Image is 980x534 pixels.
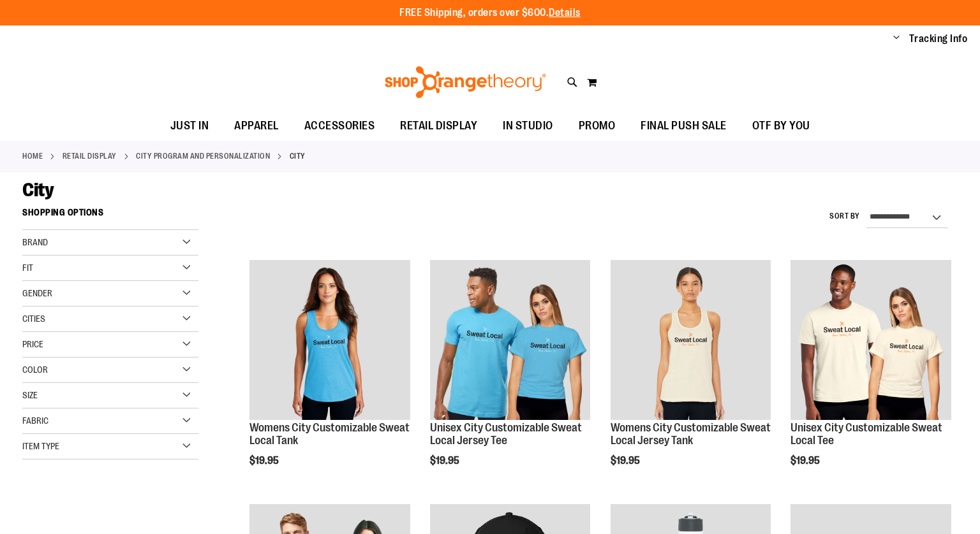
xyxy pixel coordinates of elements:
img: Shop Orangetheory [383,66,548,98]
label: Sort By [829,211,860,222]
div: Size [22,383,198,408]
div: Cities [22,307,198,332]
div: product [424,254,597,499]
a: IN STUDIO [490,112,566,141]
img: Unisex City Customizable Fine Jersey Tee [430,260,591,421]
a: RETAIL DISPLAY [63,150,117,162]
strong: Shopping Options [22,201,198,230]
div: Color [22,357,198,383]
p: FREE Shipping, orders over $600. [399,6,581,20]
div: Gender [22,281,198,307]
div: Brand [22,230,198,256]
span: $19.95 [791,455,822,466]
div: product [784,254,958,499]
strong: City [290,150,306,162]
div: product [243,254,417,499]
a: RETAIL DISPLAY [387,112,490,140]
a: Womens City Customizable Sweat Local Tank [249,421,410,447]
a: Details [549,7,581,18]
img: City Customizable Jersey Racerback Tank [611,260,771,421]
a: CITY PROGRAM AND PERSONALIZATION [136,150,270,162]
span: RETAIL DISPLAY [400,112,477,140]
div: Price [22,332,198,357]
img: Image of Unisex City Customizable Very Important Tee [791,260,951,421]
span: FINAL PUSH SALE [641,112,727,140]
span: PROMO [579,112,616,140]
div: Item Type [22,434,198,459]
a: ACCESSORIES [292,112,388,141]
img: City Customizable Perfect Racerback Tank [249,260,410,421]
span: $19.95 [611,455,642,466]
a: Unisex City Customizable Fine Jersey Tee [430,260,591,422]
span: City [22,179,54,201]
a: APPAREL [221,112,292,141]
span: Cities [22,314,45,324]
a: Unisex City Customizable Sweat Local Jersey Tee [430,421,582,447]
a: Womens City Customizable Sweat Local Jersey Tank [611,421,771,447]
a: FINAL PUSH SALE [628,112,739,141]
a: Unisex City Customizable Sweat Local Tee [791,421,942,447]
span: Fit [22,263,33,273]
span: Item Type [22,441,59,451]
a: City Customizable Perfect Racerback Tank [249,260,410,422]
a: Image of Unisex City Customizable Very Important Tee [791,260,951,422]
span: $19.95 [430,455,461,466]
div: Fabric [22,408,198,434]
a: PROMO [566,112,628,141]
span: JUST IN [170,112,209,140]
span: IN STUDIO [503,112,553,140]
a: Home [22,150,43,162]
span: Brand [22,237,48,247]
div: Fit [22,256,198,281]
span: Size [22,390,38,400]
a: Tracking Info [909,32,968,46]
span: Gender [22,288,52,298]
span: Price [22,339,43,349]
div: product [604,254,778,499]
span: $19.95 [249,455,281,466]
span: OTF BY YOU [752,112,810,140]
a: OTF BY YOU [739,112,823,141]
a: City Customizable Jersey Racerback Tank [611,260,771,422]
a: JUST IN [158,112,222,141]
span: APPAREL [234,112,279,140]
span: Fabric [22,415,48,426]
button: Account menu [893,32,900,45]
span: Color [22,364,48,375]
span: ACCESSORIES [304,112,375,140]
